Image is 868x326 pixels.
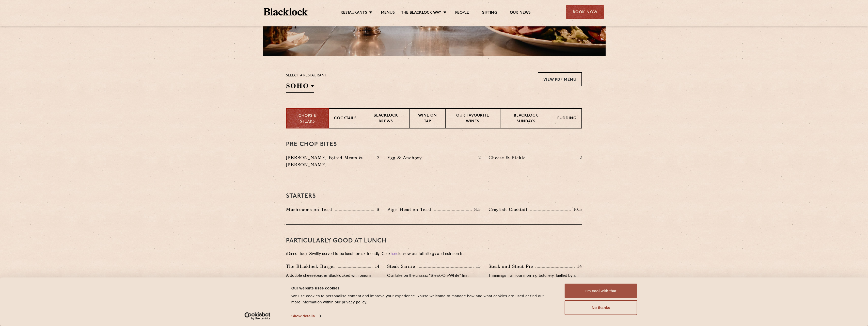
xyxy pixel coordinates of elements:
[575,263,582,270] p: 14
[510,10,531,16] a: Our News
[334,116,357,122] p: Cocktails
[286,72,327,79] p: Select a restaurant
[476,154,481,161] p: 2
[291,293,553,305] div: We use cookies to personalise content and improve your experience. You're welcome to manage how a...
[571,206,582,213] p: 10.5
[488,154,528,161] p: Cheese & Pickle
[286,193,582,200] h3: Starters
[292,113,323,125] p: Chops & Steaks
[474,263,481,270] p: 15
[286,263,338,270] p: The Blacklock Burger
[374,206,380,213] p: 8
[387,154,424,161] p: Egg & Anchovy
[566,5,604,19] div: Book Now
[286,251,582,258] p: (Dinner too). Swiftly served to be lunch-break-friendly. Click to view our full allergy and nutri...
[264,8,308,15] img: BL_Textured_Logo-footer-cropped.svg
[286,81,314,93] h2: SOHO
[391,252,398,256] a: here
[235,312,280,320] a: Usercentrics Cookiebot - opens in a new window
[538,72,582,86] a: View PDF Menu
[387,272,481,294] p: Our take on the classic “Steak-On-White” first served at [PERSON_NAME] in [GEOGRAPHIC_DATA] in [D...
[291,312,321,320] a: Show details
[488,206,530,213] p: Crayfish Cocktail
[286,141,582,148] h3: Pre Chop Bites
[286,206,335,213] p: Mushrooms on Toast
[455,10,469,16] a: People
[291,285,553,291] div: Our website uses cookies
[367,113,404,125] p: Blacklock Brews
[482,10,497,16] a: Gifting
[565,300,637,315] button: No thanks
[577,154,582,161] p: 2
[286,154,374,168] p: [PERSON_NAME] Potted Meats & [PERSON_NAME]
[372,263,380,270] p: 14
[387,263,418,270] p: Steak Sarnie
[286,272,380,287] p: A double cheeseburger Blacklocked with onions caramelised in a healthy glug of vermouth.
[401,10,441,16] a: The Blacklock Way
[374,154,380,161] p: 2
[488,263,535,270] p: Steak and Stout Pie
[381,10,395,16] a: Menus
[506,113,547,125] p: Blacklock Sundays
[472,206,481,213] p: 8.5
[451,113,495,125] p: Our favourite wines
[488,272,582,294] p: Trimmings from our morning butchery, fuelled by a hearty stout. A handful made a day so catch the...
[565,284,637,298] button: I'm cool with that
[286,238,582,244] h3: PARTICULARLY GOOD AT LUNCH
[557,116,576,122] p: Pudding
[387,206,434,213] p: Pig's Head on Toast
[415,113,440,125] p: Wine on Tap
[341,10,367,16] a: Restaurants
